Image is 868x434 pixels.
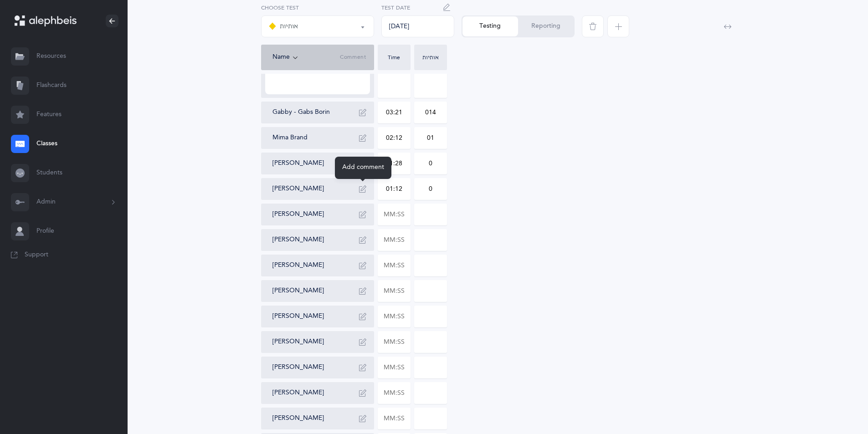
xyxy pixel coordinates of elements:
[378,332,410,352] input: MM:SS
[272,388,324,398] button: [PERSON_NAME]
[272,184,324,194] button: [PERSON_NAME]
[416,55,445,60] div: אותיות
[269,21,298,32] div: אותיות
[340,54,366,61] span: Comment
[261,4,374,12] label: Choose test
[378,281,410,301] input: MM:SS
[378,357,410,378] input: MM:SS
[378,230,410,250] input: MM:SS
[378,179,410,199] input: MM:SS
[272,363,324,372] button: [PERSON_NAME]
[272,210,324,219] button: [PERSON_NAME]
[378,102,410,123] input: MM:SS
[381,15,454,37] div: [DATE]
[272,108,330,117] button: Gabby - Gabs Borin
[378,383,410,403] input: MM:SS
[272,133,308,143] button: Mima Brand
[378,306,410,327] input: MM:SS
[272,261,324,270] button: [PERSON_NAME]
[518,16,574,36] button: Reporting
[272,312,324,321] button: [PERSON_NAME]
[378,153,410,174] input: MM:SS
[378,255,410,276] input: MM:SS
[380,55,408,60] div: Time
[378,408,410,429] input: MM:SS
[381,4,454,12] label: Test Date
[261,15,374,37] button: אותיות
[378,204,410,225] input: MM:SS
[272,286,324,296] button: [PERSON_NAME]
[272,159,324,168] button: [PERSON_NAME]
[25,250,48,260] span: Support
[272,414,324,423] button: [PERSON_NAME]
[272,337,324,347] button: [PERSON_NAME]
[335,157,391,179] div: Add comment
[272,52,340,62] div: Name
[272,235,324,245] button: [PERSON_NAME]
[378,128,410,148] input: MM:SS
